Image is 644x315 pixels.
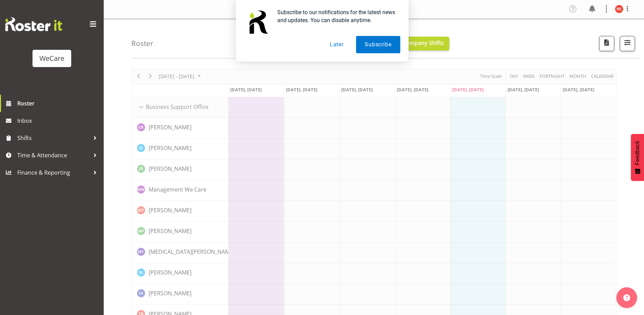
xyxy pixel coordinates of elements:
[244,8,272,36] img: notification icon
[17,133,90,143] span: Shifts
[356,36,400,53] button: Subscribe
[631,134,644,181] button: Feedback - Show survey
[272,8,400,24] div: Subscribe to our notifications for the latest news and updates. You can disable anytime.
[321,36,352,53] button: Later
[17,115,100,126] span: Inbox
[17,98,100,109] span: Roster
[623,294,630,301] img: help-xxl-2.png
[634,141,641,165] span: Feedback
[17,167,90,178] span: Finance & Reporting
[17,150,90,160] span: Time & Attendance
